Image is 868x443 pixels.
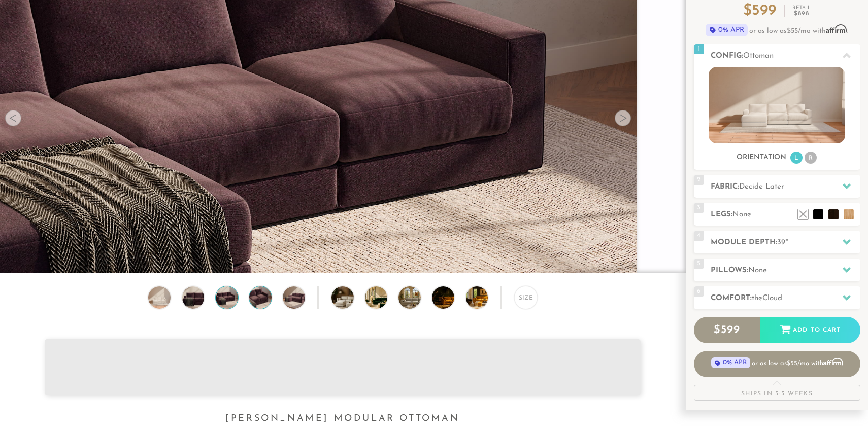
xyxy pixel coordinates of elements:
span: 0% APR [706,24,748,36]
img: DreamSofa Modular Sofa & Sectional Video Presentation 4 [432,286,472,309]
span: Affirm [823,358,843,366]
span: Decide Later [739,183,784,191]
h2: Pillows: [711,265,860,276]
span: 898 [798,11,809,17]
h2: Config: [711,50,860,62]
h2: Module Depth: " [711,237,860,248]
p: or as low as /mo with . [694,24,860,36]
span: 1 [694,44,704,54]
img: DreamSofa Modular Sofa & Sectional Video Presentation 3 [398,286,438,309]
span: 0% APR [711,357,750,369]
span: 3 [694,203,704,213]
img: DreamSofa Modular Sofa & Sectional Video Presentation 1 [331,286,371,309]
li: L [790,152,803,164]
img: Landon Modular Ottoman no legs 5 [281,286,308,309]
img: DreamSofa Modular Sofa & Sectional Video Presentation 2 [365,286,405,309]
img: landon-sofa-no_legs-no_pillows-1.jpg [709,67,845,143]
span: None [748,267,767,274]
div: Ships in 3-5 Weeks [694,385,860,401]
h2: Fabric: [711,181,860,193]
div: Size [514,286,538,309]
div: Add to Cart [760,317,860,344]
p: $ [743,4,776,19]
span: 5 [694,259,704,269]
h2: Legs: [711,209,860,220]
span: 2 [694,175,704,185]
span: 4 [694,231,704,241]
img: DreamSofa Modular Sofa & Sectional Video Presentation 5 [466,286,506,309]
span: Affirm [826,25,847,33]
span: None [732,211,751,218]
span: $55 [787,360,797,367]
span: 599 [721,324,740,336]
h3: Orientation [737,153,786,162]
h2: Comfort: [711,292,860,304]
li: R [805,152,817,164]
img: Landon Modular Ottoman no legs 4 [247,286,274,309]
span: the [752,294,762,302]
span: $55 [787,27,798,35]
img: Landon Modular Ottoman no legs 2 [180,286,207,309]
a: 0% APRor as low as $55/mo with Affirm - Learn more about Affirm Financing (opens in modal) [694,351,860,377]
iframe: Chat [825,397,860,435]
em: $ [794,11,809,17]
span: Cloud [762,294,782,302]
span: Ottoman [743,52,774,60]
span: 39 [777,239,785,246]
span: 599 [752,3,776,19]
p: Retail [792,6,811,17]
img: Landon Modular Ottoman no legs 1 [146,286,173,309]
span: 6 [694,286,704,297]
img: Landon Modular Ottoman no legs 3 [213,286,240,309]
